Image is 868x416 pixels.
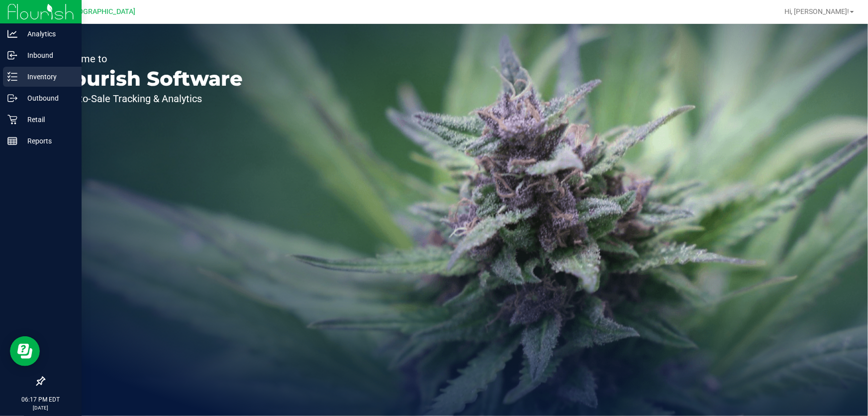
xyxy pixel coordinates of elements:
[17,92,77,104] p: Outbound
[17,28,77,40] p: Analytics
[54,94,243,104] p: Seed-to-Sale Tracking & Analytics
[10,336,40,366] iframe: Resource center
[17,71,77,83] p: Inventory
[17,135,77,147] p: Reports
[54,69,243,89] p: Flourish Software
[68,7,136,16] span: [GEOGRAPHIC_DATA]
[784,7,849,15] span: Hi, [PERSON_NAME]!
[7,72,17,82] inline-svg: Inventory
[17,49,77,61] p: Inbound
[7,29,17,39] inline-svg: Analytics
[7,50,17,60] inline-svg: Inbound
[17,114,77,126] p: Retail
[4,395,77,404] p: 06:17 PM EDT
[7,136,17,146] inline-svg: Reports
[7,93,17,103] inline-svg: Outbound
[4,404,77,412] p: [DATE]
[7,115,17,125] inline-svg: Retail
[54,54,243,64] p: Welcome to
